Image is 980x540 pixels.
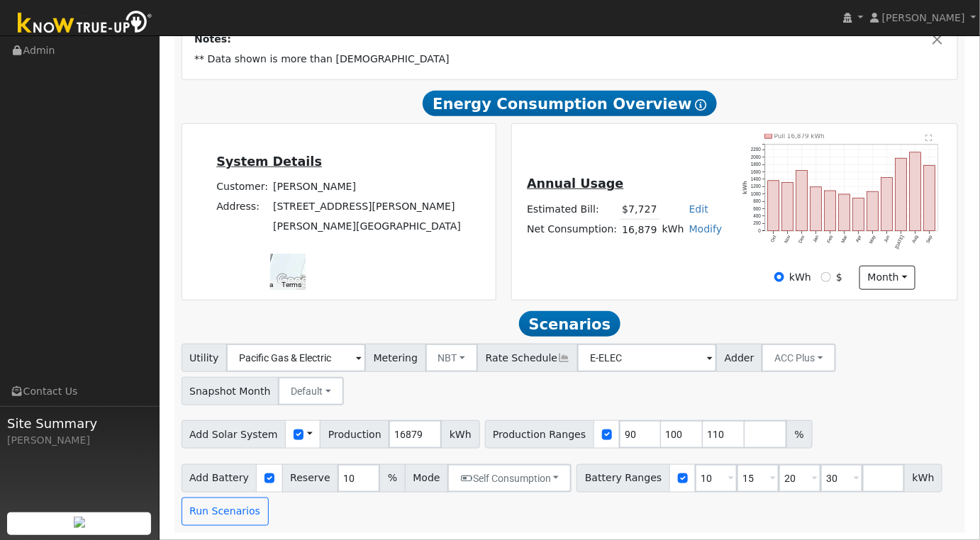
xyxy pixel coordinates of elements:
td: kWh [659,220,686,240]
span: Rate Schedule [477,344,578,372]
button: Run Scenarios [182,497,269,526]
rect: onclick="" [839,195,850,232]
a: Edit [689,203,708,215]
td: ** Data shown is more than [DEMOGRAPHIC_DATA] [192,50,948,69]
td: [PERSON_NAME][GEOGRAPHIC_DATA] [271,217,464,237]
strong: Notes: [194,33,231,45]
rect: onclick="" [811,188,822,232]
td: [PERSON_NAME] [271,177,464,197]
rect: onclick="" [768,181,779,232]
text: 200 [753,221,761,226]
button: month [859,266,915,290]
span: Production [320,420,389,449]
u: Annual Usage [527,176,623,191]
text: Mar [840,235,848,244]
span: Snapshot Month [182,377,279,405]
text: 1000 [751,192,762,197]
text: 2200 [751,147,762,152]
td: 16,879 [620,220,659,240]
img: Know True-Up [11,8,160,40]
span: kWh [441,420,479,449]
td: Customer: [214,177,271,197]
input: Select a Rate Schedule [577,344,717,372]
td: Net Consumption: [525,220,620,240]
rect: onclick="" [867,192,879,232]
rect: onclick="" [825,191,836,232]
span: Metering [365,344,426,372]
text: Nov [784,235,792,244]
text: Feb [826,235,834,244]
span: kWh [904,464,942,493]
img: Google [274,271,321,290]
span: Site Summary [7,414,152,433]
text: Pull 16,879 kWh [774,133,825,140]
text: 800 [753,199,761,204]
img: retrieve [74,517,85,528]
td: $7,727 [620,199,659,220]
span: [PERSON_NAME] [882,12,965,23]
text: 1200 [751,184,762,189]
text: Aug [911,235,920,244]
text: Sep [925,235,934,244]
text: Apr [855,235,864,244]
rect: onclick="" [910,152,921,231]
span: Production Ranges [485,420,594,449]
text: kWh [742,181,748,195]
rect: onclick="" [881,178,893,232]
text: Jan [812,235,820,244]
i: Show Help [696,99,707,111]
span: % [379,464,405,493]
text: Dec [798,235,806,244]
td: Address: [214,197,271,217]
label: kWh [789,270,811,285]
span: Utility [182,344,228,372]
td: Estimated Bill: [525,199,620,220]
span: Adder [716,344,762,372]
span: Battery Ranges [577,464,670,493]
text: 0 [759,229,762,234]
span: Energy Consumption Overview [423,91,716,116]
span: Mode [405,464,448,493]
a: Open this area in Google Maps (opens a new window) [274,271,321,290]
text: 2000 [751,155,762,160]
text: 1400 [751,177,762,182]
rect: onclick="" [924,166,935,232]
input: $ [821,272,831,282]
td: [STREET_ADDRESS][PERSON_NAME] [271,197,464,217]
span: % [786,420,812,449]
rect: onclick="" [796,171,808,231]
label: $ [836,270,842,285]
input: Select a Utility [226,344,366,372]
span: Reserve [282,464,339,493]
text: 1800 [751,162,762,167]
input: kWh [774,272,784,282]
rect: onclick="" [782,183,794,232]
text: May [869,235,878,245]
button: Default [278,377,344,405]
button: Close [930,32,945,47]
button: ACC Plus [762,344,836,372]
rect: onclick="" [853,198,864,231]
u: System Details [216,154,322,169]
text: 400 [753,214,761,219]
button: Self Consumption [447,464,572,493]
text: [DATE] [894,235,906,251]
button: NBT [425,344,479,372]
div: [PERSON_NAME] [7,433,152,448]
span: Add Battery [182,464,257,493]
text: Jun [883,235,891,244]
text: 1600 [751,169,762,174]
a: Modify [689,223,723,235]
span: Add Solar System [182,420,286,449]
span: Scenarios [519,311,620,337]
a: Terms (opens in new tab) [282,281,301,288]
text: Oct [769,235,777,244]
text:  [926,135,932,142]
rect: onclick="" [896,159,907,232]
text: 600 [753,207,761,212]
